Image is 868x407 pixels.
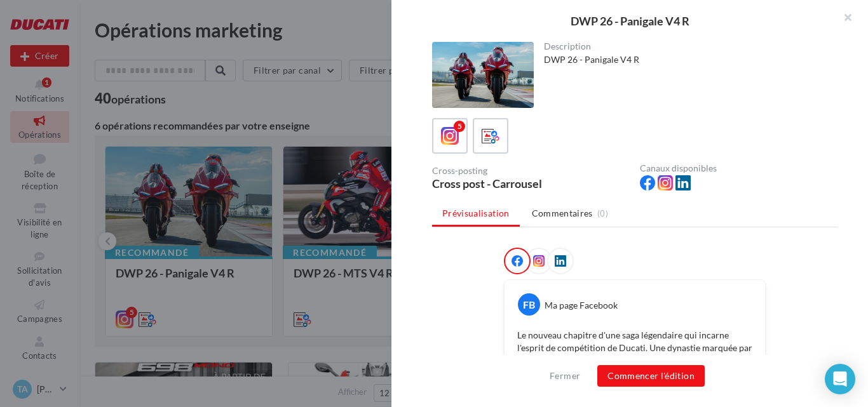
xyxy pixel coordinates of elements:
[412,15,848,27] div: DWP 26 - Panigale V4 R
[825,364,855,394] div: Open Intercom Messenger
[432,178,630,189] div: Cross post - Carrousel
[597,208,608,218] span: (0)
[545,299,618,312] div: Ma page Facebook
[518,293,540,316] div: FB
[545,368,585,384] button: Fermer
[640,164,837,173] div: Canaux disponibles
[544,42,828,51] div: Description
[544,53,828,66] div: DWP 26 - Panigale V4 R
[454,121,465,132] div: 5
[597,365,705,387] button: Commencer l'édition
[432,166,630,175] div: Cross-posting
[532,207,593,220] span: Commentaires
